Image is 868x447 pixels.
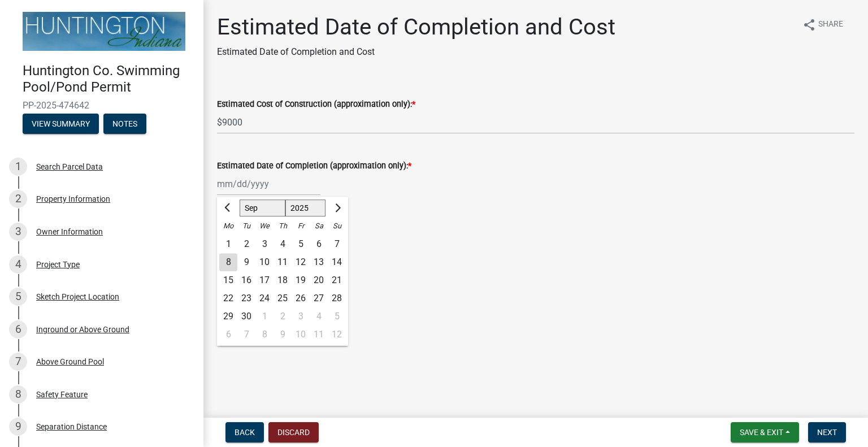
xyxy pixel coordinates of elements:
h1: Estimated Date of Completion and Cost [217,14,615,41]
p: Estimated Date of Completion and Cost [217,45,615,59]
i: share [802,18,816,32]
div: 27 [310,289,328,307]
div: Th [274,217,292,235]
span: PP-2025-474642 [23,100,181,111]
div: 22 [219,289,237,307]
div: Tu [237,217,255,235]
div: Property Information [36,195,110,203]
div: 3 [255,235,274,253]
div: 12 [292,253,310,271]
div: Monday, September 15, 2025 [219,271,237,289]
div: Wednesday, October 8, 2025 [255,326,274,344]
div: 3 [9,223,27,241]
div: Saturday, September 27, 2025 [310,289,328,307]
div: Thursday, September 25, 2025 [274,289,292,307]
div: Sunday, October 5, 2025 [328,307,346,326]
div: 7 [237,326,255,344]
button: Notes [103,114,146,134]
div: 13 [310,253,328,271]
div: Thursday, September 18, 2025 [274,271,292,289]
div: We [255,217,274,235]
div: 9 [9,418,27,436]
div: Wednesday, September 10, 2025 [255,253,274,271]
select: Select month [240,199,285,216]
div: 8 [255,326,274,344]
div: Inground or Above Ground [36,326,129,333]
div: 1 [219,235,237,253]
div: Wednesday, September 3, 2025 [255,235,274,253]
div: Tuesday, September 30, 2025 [237,307,255,326]
div: Mo [219,217,237,235]
div: Tuesday, September 9, 2025 [237,253,255,271]
div: Sketch Project Location [36,293,119,301]
div: Tuesday, September 2, 2025 [237,235,255,253]
div: 26 [292,289,310,307]
label: Estimated Cost of Construction (approximation only): [217,101,415,109]
div: 1 [255,307,274,326]
button: Discard [268,422,319,442]
button: Back [225,422,264,442]
div: 18 [274,271,292,289]
div: Tuesday, September 16, 2025 [237,271,255,289]
div: Friday, September 26, 2025 [292,289,310,307]
div: Thursday, September 11, 2025 [274,253,292,271]
div: 7 [328,235,346,253]
div: Thursday, September 4, 2025 [274,235,292,253]
div: Owner Information [36,228,103,236]
span: Next [817,428,837,437]
div: 17 [255,271,274,289]
img: Huntington County, Indiana [23,12,185,51]
div: Saturday, October 11, 2025 [310,326,328,344]
div: Saturday, September 20, 2025 [310,271,328,289]
div: Thursday, October 2, 2025 [274,307,292,326]
div: Monday, September 8, 2025 [219,253,237,271]
select: Select year [285,199,326,216]
div: Sunday, October 12, 2025 [328,326,346,344]
div: Monday, September 29, 2025 [219,307,237,326]
div: Monday, October 6, 2025 [219,326,237,344]
div: 10 [255,253,274,271]
button: Previous month [222,199,235,217]
span: Back [235,428,255,437]
div: 2 [9,190,27,208]
div: Sa [310,217,328,235]
div: 11 [310,326,328,344]
div: Saturday, September 13, 2025 [310,253,328,271]
span: Save & Exit [740,428,783,437]
div: 6 [310,235,328,253]
div: Tuesday, October 7, 2025 [237,326,255,344]
div: 28 [328,289,346,307]
div: 11 [274,253,292,271]
div: Safety Feature [36,390,88,398]
span: Share [818,18,843,32]
div: Thursday, October 9, 2025 [274,326,292,344]
div: Su [328,217,346,235]
div: 4 [9,255,27,274]
div: 15 [219,271,237,289]
div: 20 [310,271,328,289]
div: Wednesday, September 24, 2025 [255,289,274,307]
div: Separation Distance [36,423,107,431]
div: 29 [219,307,237,326]
div: 12 [328,326,346,344]
div: 5 [9,288,27,306]
div: 4 [274,235,292,253]
div: Friday, September 12, 2025 [292,253,310,271]
div: 4 [310,307,328,326]
div: 5 [328,307,346,326]
button: View Summary [23,114,99,134]
div: 14 [328,253,346,271]
div: Friday, September 19, 2025 [292,271,310,289]
div: 5 [292,235,310,253]
div: Above Ground Pool [36,358,104,366]
button: Save & Exit [731,422,799,442]
div: Fr [292,217,310,235]
div: 9 [237,253,255,271]
div: 3 [292,307,310,326]
input: mm/dd/yyyy [217,172,320,196]
div: 7 [9,353,27,371]
div: Saturday, October 4, 2025 [310,307,328,326]
div: Friday, October 10, 2025 [292,326,310,344]
div: 16 [237,271,255,289]
button: Next month [330,199,344,217]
